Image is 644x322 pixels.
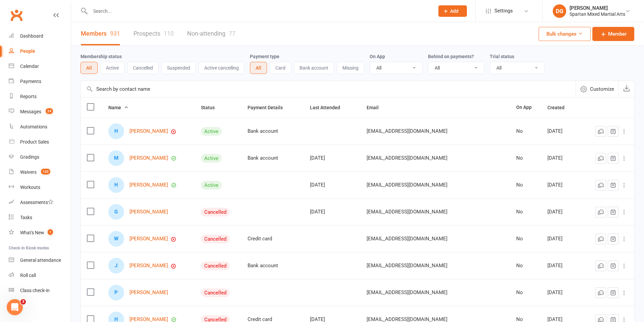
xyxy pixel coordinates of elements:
button: Add [438,5,467,17]
span: Last Attended [310,105,347,110]
div: Waivers [20,169,37,175]
div: No [516,236,535,242]
button: Payment Details [248,104,290,112]
span: 24 [46,108,53,114]
div: People [20,48,35,54]
span: [EMAIL_ADDRESS][DOMAIN_NAME] [367,232,447,245]
div: Credit card [248,236,298,242]
button: Email [367,104,386,112]
div: [DATE] [547,128,577,134]
div: Active [201,154,222,163]
a: [PERSON_NAME] [129,236,168,242]
a: Workouts [9,180,71,195]
div: Messages [20,109,41,114]
a: Product Sales [9,134,71,150]
button: All [250,62,267,74]
label: Trial status [490,54,514,59]
a: Automations [9,119,71,134]
iframe: Intercom live chat [7,299,23,315]
button: Bank account [294,62,334,74]
a: Member [592,27,634,41]
span: 3 [20,299,26,305]
a: [PERSON_NAME] [129,209,168,215]
a: Gradings [9,150,71,165]
button: Suspended [161,62,196,74]
input: Search... [88,6,430,16]
a: Clubworx [8,7,25,24]
div: Cancelled [201,235,230,243]
div: 931 [110,30,120,37]
span: [EMAIL_ADDRESS][DOMAIN_NAME] [367,286,447,299]
div: Spartan Mixed Martial Arts [570,11,625,17]
label: Behind on payments? [428,54,474,59]
span: [EMAIL_ADDRESS][DOMAIN_NAME] [367,205,447,218]
div: [DATE] [547,236,577,242]
a: General attendance kiosk mode [9,253,71,268]
a: Tasks [9,210,71,225]
span: [EMAIL_ADDRESS][DOMAIN_NAME] [367,152,447,164]
a: Assessments [9,195,71,210]
div: No [516,182,535,188]
th: On App [510,97,541,118]
div: 110 [164,30,174,37]
span: Email [367,105,386,110]
a: Calendar [9,59,71,74]
a: Messages 24 [9,104,71,119]
div: [PERSON_NAME] [570,5,625,11]
div: H [108,177,124,193]
a: What's New1 [9,225,71,240]
div: Active [201,181,222,190]
div: M [108,150,124,166]
a: Class kiosk mode [9,283,71,298]
div: Bank account [248,128,298,134]
div: W [108,231,124,247]
a: Reports [9,89,71,104]
div: [DATE] [310,209,355,215]
a: [PERSON_NAME] [129,290,168,295]
div: Product Sales [20,139,49,145]
div: No [516,290,535,295]
label: On App [370,54,385,59]
span: Settings [494,3,513,18]
div: J [108,258,124,274]
div: No [516,155,535,161]
button: Status [201,104,222,112]
button: Created [547,104,572,112]
div: No [516,128,535,134]
span: Customize [590,85,614,93]
span: Add [450,8,459,14]
span: [EMAIL_ADDRESS][DOMAIN_NAME] [367,178,447,191]
a: [PERSON_NAME] [129,128,168,134]
button: Last Attended [310,104,347,112]
button: Active [100,62,124,74]
button: Active cancelling [199,62,245,74]
div: [DATE] [547,182,577,188]
div: [DATE] [310,155,355,161]
span: Created [547,105,572,110]
a: Payments [9,74,71,89]
div: No [516,263,535,269]
div: Reports [20,94,37,99]
button: Missing [337,62,364,74]
button: Cancelled [127,62,159,74]
span: Status [201,105,222,110]
div: Bank account [248,155,298,161]
label: Membership status [80,54,122,59]
div: [DATE] [547,263,577,269]
div: Payments [20,79,41,84]
label: Payment type [250,54,279,59]
div: Workouts [20,185,40,190]
a: Waivers 133 [9,165,71,180]
div: H [108,123,124,139]
div: P [108,285,124,300]
div: Class check-in [20,288,50,293]
span: Payment Details [248,105,290,110]
span: [EMAIL_ADDRESS][DOMAIN_NAME] [367,259,447,272]
button: All [80,62,98,74]
span: 133 [41,169,50,174]
div: Dashboard [20,33,43,39]
a: People [9,44,71,59]
a: [PERSON_NAME] [129,182,168,188]
div: DG [553,4,566,18]
div: No [516,209,535,215]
